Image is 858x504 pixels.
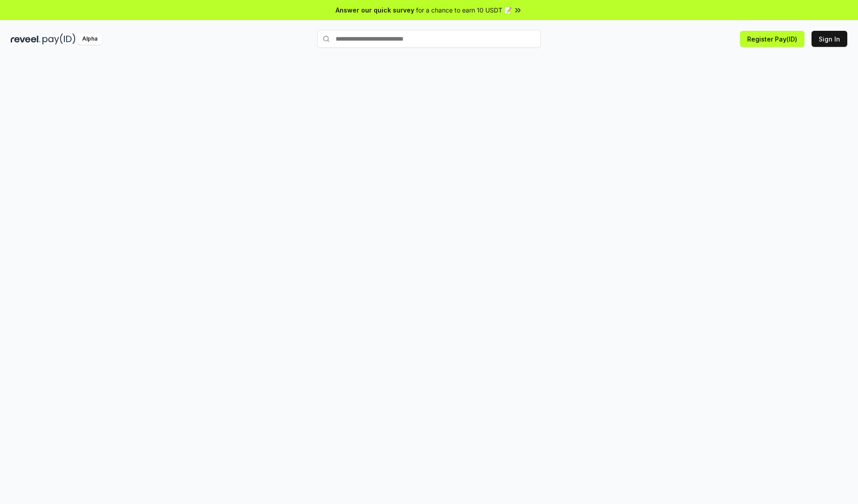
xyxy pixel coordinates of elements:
img: reveel_dark [11,33,41,45]
span: for a chance to earn 10 USDT 📝 [416,5,512,15]
button: Register Pay(ID) [740,31,804,47]
button: Sign In [812,31,847,47]
img: pay_id [42,33,76,45]
div: Alpha [77,33,102,45]
span: Answer our quick survey [336,5,414,15]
